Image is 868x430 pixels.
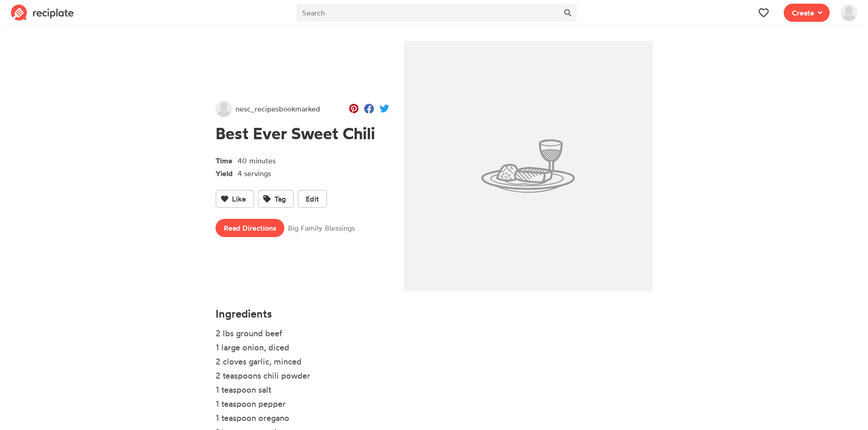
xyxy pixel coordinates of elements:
li: 2 cloves garlic, minced [216,355,503,369]
span: Time [216,153,237,166]
img: Reciplate [11,5,74,21]
a: nesc_recipesbookmarked [216,101,320,117]
span: Yield [216,166,237,179]
span: nesc_recipes [236,103,320,114]
span: 40 minutes [237,156,276,165]
span: Tag [274,193,286,204]
li: 1 teaspoon pepper [216,398,503,412]
button: Create [784,4,830,22]
span: 4 servings [237,169,271,178]
h4: Ingredients [216,308,503,320]
li: 1 large onion, diced [216,341,503,355]
span: Like [232,193,246,204]
li: 1 teaspoon oregano [216,412,503,426]
button: Like [216,190,254,208]
li: 1 teaspoon salt [216,384,503,398]
span: Create [792,7,814,18]
h1: Best Ever Sweet Chili [216,124,389,143]
span: Edit [306,193,319,204]
span: bookmarked [279,104,320,113]
li: 2 teaspoons chili powder [216,369,503,384]
button: Tag [258,190,294,208]
a: Read Directions [216,219,284,237]
li: 2 lbs ground beef [216,327,503,341]
input: Search [297,4,559,22]
img: User's avatar [841,5,857,21]
span: Big Family Blessings [288,223,389,233]
img: User's avatar [216,101,232,117]
button: Edit [298,190,327,208]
